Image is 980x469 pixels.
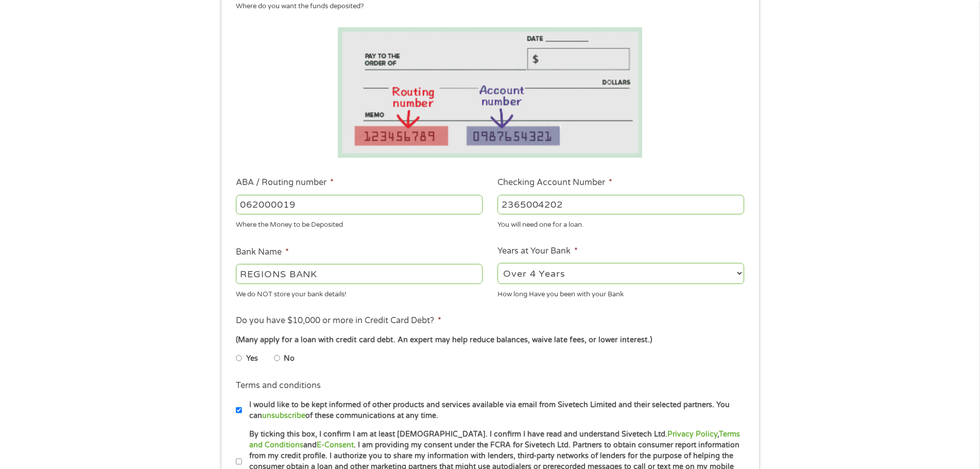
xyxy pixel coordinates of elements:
[236,247,289,258] label: Bank Name
[236,216,483,230] div: Where the Money to be Deposited
[497,286,744,299] div: How long Have you been with your Bank
[242,399,747,422] label: I would like to be kept informed of other products and services available via email from Sivetech...
[236,177,334,188] label: ABA / Routing number
[236,286,483,299] div: We do NOT store your bank details!
[497,195,744,214] input: 345634636
[262,411,305,420] a: unsubscribe
[667,430,717,439] a: Privacy Policy
[236,380,321,391] label: Terms and conditions
[236,2,736,12] div: Where do you want the funds deposited?
[497,177,612,188] label: Checking Account Number
[317,441,354,449] a: E-Consent
[497,216,744,230] div: You will need one for a loan.
[236,195,483,214] input: 263177916
[246,353,258,364] label: Yes
[249,430,740,449] a: Terms and Conditions
[338,27,643,158] img: Routing number location
[497,246,578,257] label: Years at Your Bank
[236,315,441,326] label: Do you have $10,000 or more in Credit Card Debt?
[236,334,744,346] div: (Many apply for a loan with credit card debt. An expert may help reduce balances, waive late fees...
[284,353,295,364] label: No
